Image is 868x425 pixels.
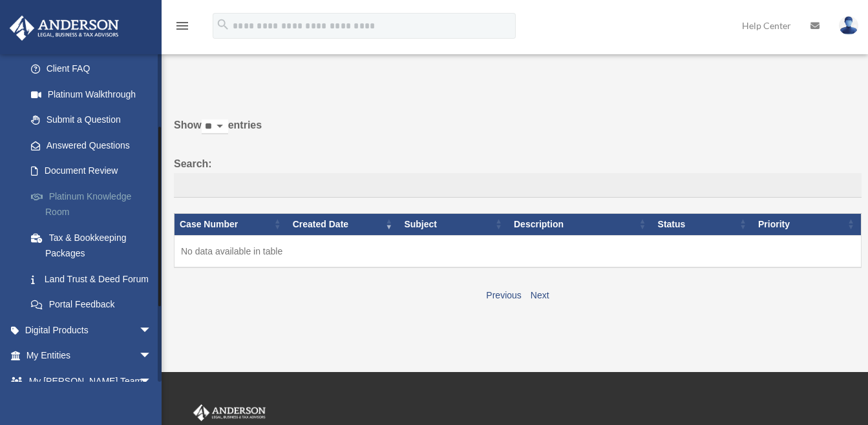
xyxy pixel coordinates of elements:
[202,119,228,134] select: Showentries
[531,290,549,300] a: Next
[175,235,862,267] td: No data available in table
[486,290,521,300] a: Previous
[9,343,171,369] a: My Entitiesarrow_drop_down
[6,16,123,41] img: Anderson Advisors Platinum Portal
[174,155,862,198] label: Search:
[175,213,288,235] th: Case Number: activate to sort column ascending
[175,18,190,34] i: menu
[139,317,165,344] span: arrow_drop_down
[18,183,171,225] a: Platinum Knowledge Room
[18,158,171,184] a: Document Review
[839,16,858,35] img: User Pic
[18,107,171,133] a: Submit a Question
[18,56,171,82] a: Client FAQ
[653,213,753,235] th: Status: activate to sort column ascending
[216,17,230,32] i: search
[18,225,171,266] a: Tax & Bookkeeping Packages
[9,317,171,343] a: Digital Productsarrow_drop_down
[175,23,190,34] a: menu
[191,404,268,421] img: Anderson Advisors Platinum Portal
[139,343,165,369] span: arrow_drop_down
[18,81,171,107] a: Platinum Walkthrough
[753,213,861,235] th: Priority: activate to sort column ascending
[288,213,399,235] th: Created Date: activate to sort column ascending
[9,368,171,394] a: My [PERSON_NAME] Teamarrow_drop_down
[18,266,171,292] a: Land Trust & Deed Forum
[399,213,509,235] th: Subject: activate to sort column ascending
[509,213,653,235] th: Description: activate to sort column ascending
[174,116,862,147] label: Show entries
[18,132,165,158] a: Answered Questions
[174,173,862,198] input: Search:
[139,368,165,395] span: arrow_drop_down
[18,292,171,318] a: Portal Feedback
